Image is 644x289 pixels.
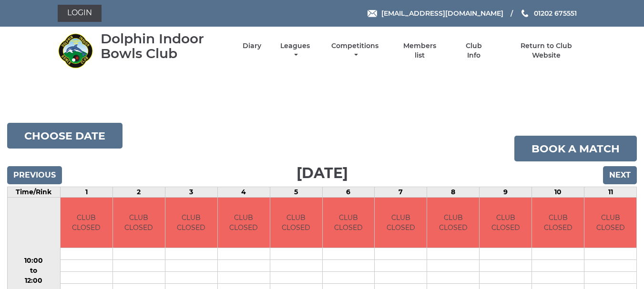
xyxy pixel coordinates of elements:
img: Dolphin Indoor Bowls Club [58,33,93,69]
td: CLUB CLOSED [165,198,217,248]
td: Time/Rink [8,187,61,198]
a: Members list [398,41,441,60]
td: 3 [165,187,217,198]
td: 5 [270,187,322,198]
td: 10 [532,187,584,198]
td: CLUB CLOSED [375,198,427,248]
a: Phone us 01202 675551 [520,8,577,19]
td: CLUB CLOSED [480,198,532,248]
td: CLUB CLOSED [218,198,270,248]
img: Email [368,10,377,17]
td: CLUB CLOSED [270,198,322,248]
td: 6 [322,187,375,198]
a: Club Info [459,41,490,60]
a: Email [EMAIL_ADDRESS][DOMAIN_NAME] [368,8,503,19]
td: CLUB CLOSED [427,198,479,248]
td: CLUB CLOSED [113,198,165,248]
span: [EMAIL_ADDRESS][DOMAIN_NAME] [381,9,503,18]
td: 8 [427,187,480,198]
button: Choose date [7,123,123,149]
td: CLUB CLOSED [323,198,375,248]
span: 01202 675551 [534,9,577,18]
a: Login [58,5,102,22]
td: 9 [480,187,532,198]
td: 2 [112,187,165,198]
td: 4 [217,187,270,198]
td: CLUB CLOSED [584,198,636,248]
img: Phone us [521,10,528,17]
td: CLUB CLOSED [532,198,584,248]
div: Dolphin Indoor Bowls Club [101,31,226,61]
input: Previous [7,166,62,184]
a: Diary [243,41,261,50]
td: 1 [60,187,112,198]
td: 11 [584,187,637,198]
a: Leagues [278,41,312,60]
td: CLUB CLOSED [61,198,112,248]
a: Book a match [514,136,637,161]
a: Return to Club Website [506,41,586,60]
td: 7 [375,187,427,198]
a: Competitions [329,41,381,60]
input: Next [603,166,637,184]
